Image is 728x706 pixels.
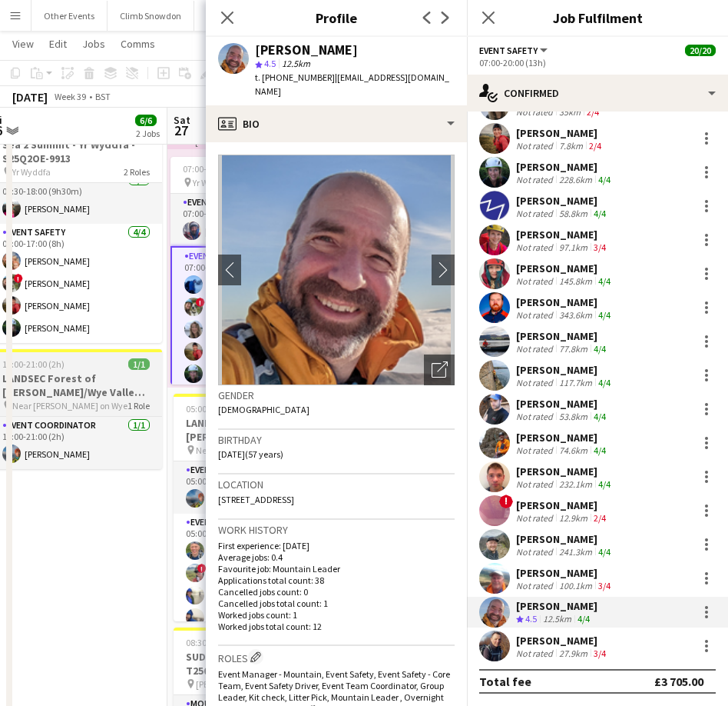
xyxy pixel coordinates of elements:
h3: Gender [218,388,455,402]
div: [PERSON_NAME] [516,363,614,377]
div: [PERSON_NAME] [516,566,614,580]
app-skills-label: 4/4 [598,275,611,287]
h3: Birthday [218,433,455,447]
app-skills-label: 4/4 [598,377,611,388]
div: 100.1km [556,580,595,591]
img: Crew avatar or photo [218,155,455,385]
app-skills-label: 3/4 [598,580,611,591]
app-skills-label: 4/4 [594,343,606,355]
app-skills-label: 4/4 [598,546,611,558]
div: Not rated [516,478,556,490]
app-skills-label: 3/4 [594,241,606,253]
span: ! [499,495,513,508]
p: Worked jobs total count: 12 [218,621,455,632]
span: Edit [49,37,67,51]
app-job-card: 07:00-20:30 (13h30m)20/20 Yr Wyddfa2 RolesEvent Coordinator1/107:00-20:30 (13h30m)[PERSON_NAME]Ev... [170,157,342,385]
span: Near [PERSON_NAME] on Wye [12,400,127,411]
span: 6/6 [135,115,157,126]
div: Total fee [479,674,531,689]
div: [PERSON_NAME] [516,532,614,546]
div: Not rated [516,140,556,152]
div: [PERSON_NAME] [255,43,358,57]
div: 241.3km [556,546,595,558]
span: Yr Wyddfa [193,177,231,188]
div: 228.6km [556,174,595,185]
div: 05:00-20:00 (15h)9/9LANDSEC Forest of [PERSON_NAME]/Wye Valley Challenge - S25Q2CH-9594 Near [PER... [174,394,346,621]
div: 343.6km [556,309,595,321]
app-skills-label: 4/4 [594,411,606,422]
div: 117.7km [556,377,595,388]
h3: Job Fulfilment [467,8,728,28]
span: 2 Roles [124,166,150,178]
span: 05:00-20:00 (15h) [186,403,253,415]
button: Event Safety [479,45,550,56]
div: 7.8km [556,140,586,152]
span: | [EMAIL_ADDRESS][DOMAIN_NAME] [255,72,449,97]
div: [PERSON_NAME] [516,634,609,648]
div: Not rated [516,106,556,118]
p: Applications total count: 38 [218,574,455,586]
app-skills-label: 2/4 [589,140,601,152]
span: 4.5 [264,58,276,69]
span: Jobs [82,37,105,51]
p: Favourite job: Mountain Leader [218,563,455,574]
div: 53.8km [556,411,591,422]
div: 77.8km [556,343,591,355]
p: First experience: [DATE] [218,540,455,551]
button: Mountain Training [194,1,293,31]
div: [PERSON_NAME] [516,295,614,309]
div: [PERSON_NAME] [516,498,609,512]
div: Not rated [516,445,556,456]
div: 07:00-20:00 (13h) [479,57,716,68]
app-skills-label: 2/4 [594,512,606,524]
div: Not rated [516,275,556,287]
span: 12.5km [279,58,313,69]
div: Not rated [516,174,556,185]
span: ! [14,274,23,283]
span: ! [197,564,207,573]
span: Near [PERSON_NAME] on Wye [196,445,307,456]
div: [PERSON_NAME] [516,431,609,445]
h3: Roles [218,649,455,665]
div: 145.8km [556,275,595,287]
p: Cancelled jobs count: 0 [218,586,455,598]
div: [PERSON_NAME] [516,599,597,613]
div: [PERSON_NAME] [516,329,609,343]
div: 2 Jobs [136,128,160,139]
p: Cancelled jobs total count: 1 [218,598,455,609]
h3: Location [218,478,455,491]
div: 58.8km [556,208,591,219]
app-skills-label: 4/4 [594,445,606,456]
span: [PERSON_NAME][GEOGRAPHIC_DATA][PERSON_NAME] [196,678,311,690]
span: [DATE] (57 years) [218,448,283,460]
span: 07:00-20:30 (13h30m) [183,163,267,175]
div: Not rated [516,580,556,591]
div: [PERSON_NAME] [516,261,614,275]
div: Confirmed [467,75,728,112]
span: Event Safety [479,45,538,56]
div: [PERSON_NAME] [516,194,609,208]
span: View [12,37,34,51]
div: 12.5km [540,613,574,626]
app-skills-label: 3/4 [594,648,606,659]
div: Not rated [516,512,556,524]
span: 08:30-16:00 (7h30m) [186,637,266,648]
div: BST [95,91,111,102]
span: [STREET_ADDRESS] [218,494,294,505]
app-skills-label: 4/4 [598,309,611,321]
app-card-role: Event Safety19/1907:00-20:00 (13h)[PERSON_NAME]![PERSON_NAME][PERSON_NAME][PERSON_NAME][PERSON_NAME] [170,246,342,703]
span: 4.5 [525,613,537,624]
span: Comms [121,37,155,51]
div: [PERSON_NAME] [516,126,604,140]
div: Bio [206,105,467,142]
button: Other Events [31,1,108,31]
div: [PERSON_NAME] [516,465,614,478]
div: Not rated [516,377,556,388]
h3: Work history [218,523,455,537]
app-skills-label: 4/4 [594,208,606,219]
div: [PERSON_NAME] [516,228,609,241]
span: 19:00-21:00 (2h) [2,358,65,370]
div: Not rated [516,343,556,355]
div: Open photos pop-in [424,355,455,385]
div: £3 705.00 [654,674,703,689]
